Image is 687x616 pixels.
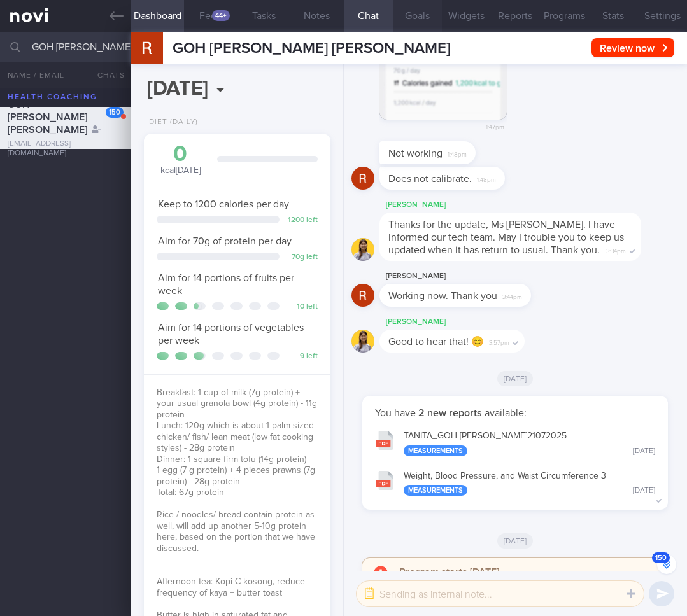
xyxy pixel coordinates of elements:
div: Measurements [404,485,467,496]
span: 1:47pm [486,120,504,132]
div: 10 left [286,302,318,312]
div: 70 g left [286,253,318,262]
span: [DATE] [497,371,534,386]
span: Dinner: 1 square firm tofu (14g protein) + 1 egg (7 g protein) + 4 pieces prawns (7g protein) - 2... [157,455,315,486]
span: Does not calibrate. [388,174,472,184]
button: TANITA_GOH [PERSON_NAME]21072025 Measurements [DATE] [369,423,662,463]
span: 3:44pm [502,290,522,302]
span: Afternoon tea: Kopi C kosong, reduce frequency of kaya + butter toast [157,577,305,598]
div: 9 left [286,352,318,361]
button: Chats [80,62,131,88]
div: [PERSON_NAME] [379,197,679,213]
div: [DATE] [633,486,655,496]
button: Weight, Blood Pressure, and Waist Circumference 3 Measurements [DATE] [369,463,662,503]
span: 3:57pm [489,335,509,347]
div: Measurements [404,445,467,456]
span: GOH [PERSON_NAME] [PERSON_NAME] [8,99,87,135]
span: Good to hear that! 😊 [388,337,484,347]
span: Working now. Thank you [388,291,497,301]
div: [EMAIL_ADDRESS][DOMAIN_NAME] [8,139,124,158]
span: Aim for 70g of protein per day [158,236,292,246]
div: 150 [106,107,124,118]
div: [DATE] [633,447,655,456]
span: Breakfast: 1 cup of milk (7g protein) + your usual granola bowl (4g protein) - 11g protein [157,388,317,419]
span: 3:34pm [606,244,626,256]
span: Keep to 1200 calories per day [158,199,289,209]
div: [PERSON_NAME] [379,269,569,284]
span: Aim for 14 portions of vegetables per week [158,323,304,346]
p: You have available: [375,407,655,419]
button: 150 [657,555,676,574]
span: GOH [PERSON_NAME] [PERSON_NAME] [173,41,450,56]
div: Diet (Daily) [144,118,198,127]
span: 1:48pm [448,147,467,159]
div: kcal [DATE] [157,143,204,177]
span: 150 [652,552,670,563]
div: 0 [157,143,204,165]
span: Rice / noodles/ bread contain protein as well, will add up another 5-10g protein here, based on t... [157,510,315,553]
div: [PERSON_NAME] [379,314,563,330]
div: 1200 left [286,216,318,225]
div: Weight, Blood Pressure, and Waist Circumference 3 [404,471,655,496]
span: 1:48pm [477,172,496,185]
span: Aim for 14 portions of fruits per week [158,273,294,296]
span: Lunch: 120g which is about 1 palm sized chicken/ fish/ lean meat (low fat cooking styles) - 28g p... [157,421,314,452]
span: [DATE] [497,533,534,549]
div: TANITA_ GOH [PERSON_NAME] 21072025 [404,431,655,456]
strong: 2 new reports [416,408,485,418]
span: Total: 67g protein [157,488,224,497]
span: Not working [388,148,443,158]
div: 44+ [212,10,230,21]
button: Review now [591,38,674,57]
span: Thanks for the update, Ms [PERSON_NAME]. I have informed our tech team. May I trouble you to keep... [388,220,624,255]
strong: Program starts [DATE] [399,567,499,577]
